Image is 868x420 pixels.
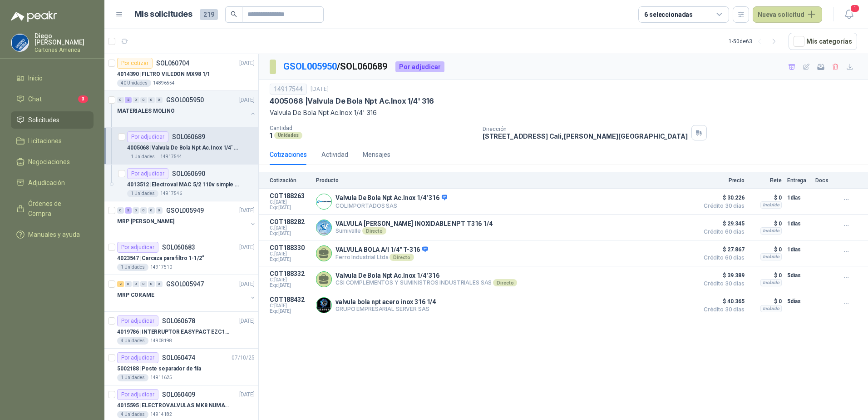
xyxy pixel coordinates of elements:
[699,281,745,286] span: Crédito 30 días
[760,305,782,312] div: Incluido
[28,94,42,104] span: Chat
[760,253,782,260] div: Incluido
[134,8,192,21] h1: Mis solicitudes
[699,296,745,307] span: $ 40.365
[117,205,256,234] a: 0 3 0 0 0 0 GSOL005949[DATE] MRP [PERSON_NAME]
[787,296,810,307] p: 5 días
[335,246,428,254] p: VALVULA BOLA A/I 1/4" T-316
[11,111,94,129] a: Solicitudes
[104,165,258,201] a: Por adjudicarSOL0606904013512 |Electroval MAC 5/2 110v simple serie 82A1 Unidades14917546
[363,150,390,160] div: Mensajes
[162,244,195,250] p: SOL060683
[699,177,745,184] p: Precio
[699,270,745,281] span: $ 39.389
[104,349,258,385] a: Por adjudicarSOL06047407/10/25 5002188 |Poste separador de fila1 Unidades14911625
[117,97,124,103] div: 0
[231,11,237,17] span: search
[148,207,155,214] div: 0
[160,190,182,197] p: 14917546
[117,401,230,410] p: 4015595 | ELECTROVALVULAS MK8 NUMATICS
[699,218,745,229] span: $ 29.345
[270,177,311,184] p: Cotización
[270,277,311,283] span: C: [DATE]
[117,80,151,87] div: 40 Unidades
[117,217,174,226] p: MRP [PERSON_NAME]
[644,10,693,20] div: 6 seleccionadas
[104,128,258,165] a: Por adjudicarSOL0606894005068 |Valvula De Bola Npt Ac.Inox 1/4' 3161 Unidades14917544
[270,296,311,303] p: COT188432
[335,298,436,305] p: valvula bola npt acero inox 316 1/4
[117,337,148,345] div: 4 Unidades
[11,11,57,22] img: Logo peakr
[699,229,745,235] span: Crédito 60 días
[760,201,782,209] div: Incluido
[729,34,781,49] div: 1 - 50 de 63
[270,108,857,118] p: Valvula De Bola Npt Ac.Inox 1/4' 316
[841,6,857,23] button: 1
[117,95,256,124] a: 0 2 0 0 0 0 GSOL005950[DATE] MATERIALES MOLINO
[28,157,70,167] span: Negociaciones
[283,61,337,72] a: GSOL005950
[11,70,94,87] a: Inicio
[127,144,240,152] p: 4005068 | Valvula De Bola Npt Ac.Inox 1/4' 316
[316,220,331,235] img: Company Logo
[321,150,348,160] div: Actividad
[493,279,517,286] div: Directo
[699,192,745,203] span: $ 30.226
[787,177,810,184] p: Entrega
[335,305,436,312] p: GRUPO EMPRESARIAL SERVER SAS
[335,202,447,209] p: COLIMPORTADOS SAS
[117,70,210,79] p: 4014390 | FILTRO VILEDON MX98 1/1
[815,177,833,184] p: Docs
[117,411,148,418] div: 4 Unidades
[11,174,94,191] a: Adjudicación
[270,96,434,106] p: 4005068 | Valvula De Bola Npt Ac.Inox 1/4' 316
[117,291,154,300] p: MRP CORAME
[270,131,272,139] p: 1
[117,328,230,336] p: 4019786 | INTERRUPTOR EASYPACT EZC100N3040C 40AMP 25K SCHNEIDER
[200,9,218,20] span: 219
[270,244,311,251] p: COT188330
[283,60,388,74] p: / SOL060689
[127,190,158,197] div: 1 Unidades
[760,279,782,286] div: Incluido
[311,85,329,94] p: [DATE]
[270,150,307,160] div: Cotizaciones
[239,243,255,252] p: [DATE]
[232,354,255,362] p: 07/10/25
[239,280,255,289] p: [DATE]
[125,207,132,214] div: 3
[789,33,857,50] button: Mís categorías
[750,218,782,229] p: $ 0
[270,231,311,236] span: Exp: [DATE]
[153,80,175,87] p: 14896554
[750,192,782,203] p: $ 0
[316,177,694,184] p: Producto
[125,97,132,103] div: 2
[850,4,860,13] span: 1
[117,242,158,253] div: Por adjudicar
[127,131,168,142] div: Por adjudicar
[483,132,688,140] p: [STREET_ADDRESS] Cali , [PERSON_NAME][GEOGRAPHIC_DATA]
[335,220,493,227] p: VALVULA [PERSON_NAME] INOXIDABLE NPT T316 1/4
[11,90,94,108] a: Chat3
[117,352,158,363] div: Por adjudicar
[28,73,43,83] span: Inicio
[117,374,148,381] div: 1 Unidades
[699,203,745,209] span: Crédito 30 días
[362,227,386,235] div: Directo
[133,207,139,214] div: 0
[150,374,172,381] p: 14911625
[148,281,155,287] div: 0
[270,125,475,131] p: Cantidad
[760,227,782,235] div: Incluido
[390,254,414,261] div: Directo
[117,281,124,287] div: 2
[753,6,822,23] button: Nueva solicitud
[150,337,172,345] p: 14908198
[117,264,148,271] div: 1 Unidades
[270,225,311,231] span: C: [DATE]
[172,170,205,177] p: SOL060690
[270,309,311,314] span: Exp: [DATE]
[750,270,782,281] p: $ 0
